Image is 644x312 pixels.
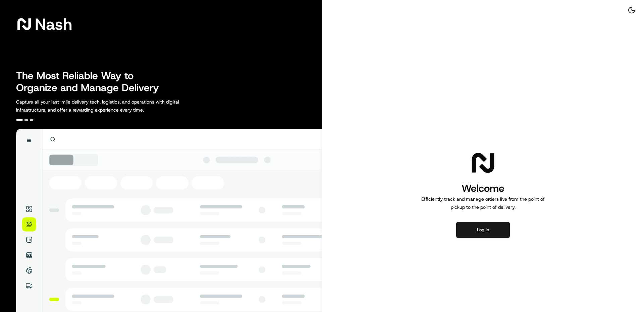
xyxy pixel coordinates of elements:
p: Efficiently track and manage orders live from the point of pickup to the point of delivery. [419,195,547,211]
p: Capture all your last-mile delivery tech, logistics, and operations with digital infrastructure, ... [16,98,209,114]
h1: Welcome [419,182,547,195]
button: Log in [456,222,510,238]
span: Nash [35,17,72,31]
h2: The Most Reliable Way to Organize and Manage Delivery [16,70,166,94]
